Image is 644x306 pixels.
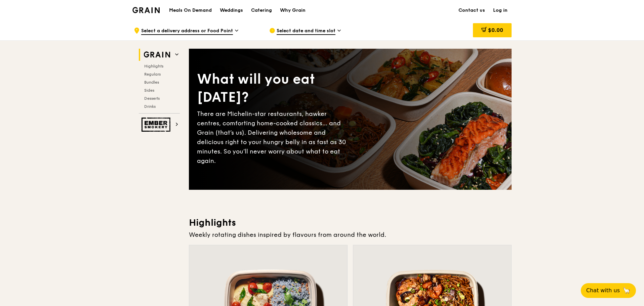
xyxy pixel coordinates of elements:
a: Contact us [454,0,489,20]
h3: Highlights [189,217,512,229]
span: Bundles [144,80,159,85]
span: Regulars [144,72,161,77]
a: Catering [247,0,276,20]
span: $0.00 [488,27,503,33]
a: Weddings [216,0,247,20]
span: Select date and time slot [277,28,335,35]
img: Grain web logo [142,49,172,61]
img: Ember Smokery web logo [142,118,172,132]
div: Catering [251,0,272,20]
span: Highlights [144,64,163,69]
span: Select a delivery address or Food Point [141,28,233,35]
div: Why Grain [280,0,306,20]
div: What will you eat [DATE]? [197,70,350,106]
span: Sides [144,88,154,93]
span: Chat with us [586,287,620,295]
div: Weekly rotating dishes inspired by flavours from around the world. [189,230,512,239]
span: Desserts [144,96,160,101]
a: Log in [489,0,512,20]
div: Weddings [220,0,243,20]
button: Chat with us🦙 [581,283,636,298]
img: Grain [132,7,160,13]
span: 🦙 [622,287,631,295]
a: Why Grain [276,0,310,20]
span: Drinks [144,104,156,109]
h1: Meals On Demand [169,7,212,14]
div: There are Michelin-star restaurants, hawker centres, comforting home-cooked classics… and Grain (... [197,109,350,166]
